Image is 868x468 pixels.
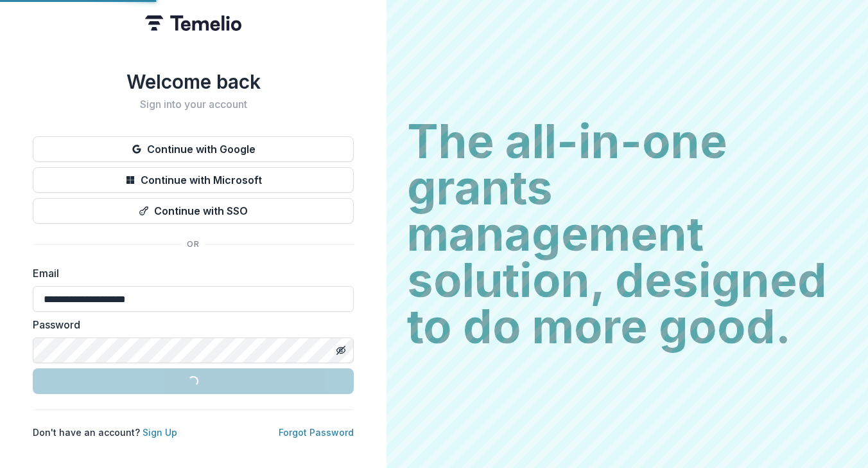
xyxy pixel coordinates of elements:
[33,198,354,224] button: Continue with SSO
[33,317,346,332] label: Password
[33,167,354,193] button: Continue with Microsoft
[33,98,354,111] h2: Sign into your account
[33,426,177,439] p: Don't have an account?
[279,427,354,438] a: Forgot Password
[331,340,351,361] button: Toggle password visibility
[33,265,346,281] label: Email
[143,427,177,438] a: Sign Up
[145,15,241,31] img: Temelio
[33,70,354,93] h1: Welcome back
[33,136,354,162] button: Continue with Google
